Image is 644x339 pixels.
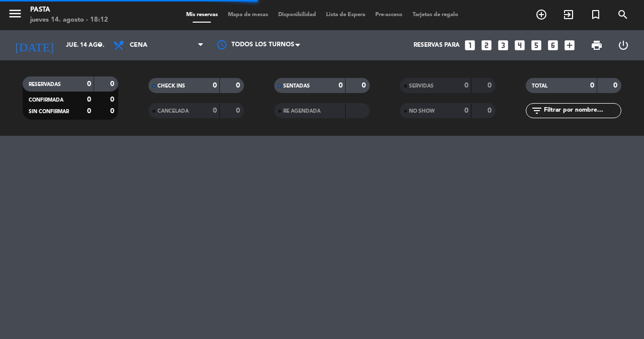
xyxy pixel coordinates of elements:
[590,82,594,89] strong: 0
[87,108,91,115] strong: 0
[283,109,320,114] span: RE AGENDADA
[29,109,69,114] span: SIN CONFIRMAR
[321,12,370,18] span: Lista de Espera
[617,39,629,51] i: power_settings_new
[414,42,460,49] span: Reservas para
[110,108,116,115] strong: 0
[339,82,343,89] strong: 0
[488,82,494,89] strong: 0
[87,80,91,88] strong: 0
[30,15,108,25] div: jueves 14. agosto - 18:12
[181,12,223,18] span: Mis reservas
[613,82,619,89] strong: 0
[617,9,629,21] i: search
[8,6,23,25] button: menu
[513,39,526,52] i: looks_4
[409,109,435,114] span: NO SHOW
[532,83,547,89] span: TOTAL
[110,80,116,88] strong: 0
[157,109,189,114] span: CANCELADA
[130,42,147,49] span: Cena
[87,96,91,103] strong: 0
[590,9,602,21] i: turned_in_not
[29,98,63,103] span: CONFIRMADA
[30,5,108,15] div: Pasta
[8,6,23,21] i: menu
[236,82,242,89] strong: 0
[543,105,621,116] input: Filtrar por nombre...
[236,107,242,114] strong: 0
[370,12,408,18] span: Pre-acceso
[464,82,468,89] strong: 0
[283,83,310,89] span: SENTADAS
[530,39,543,52] i: looks_5
[409,83,434,89] span: SERVIDAS
[535,9,547,21] i: add_circle_outline
[157,83,185,89] span: CHECK INS
[408,12,463,18] span: Tarjetas de regalo
[591,39,603,51] span: print
[488,107,494,114] strong: 0
[94,39,106,51] i: arrow_drop_down
[463,39,476,52] i: looks_one
[546,39,559,52] i: looks_6
[480,39,493,52] i: looks_two
[531,105,543,117] i: filter_list
[497,39,510,52] i: looks_3
[610,30,636,60] div: LOG OUT
[563,39,576,52] i: add_box
[273,12,321,18] span: Disponibilidad
[8,34,61,56] i: [DATE]
[110,96,116,103] strong: 0
[223,12,273,18] span: Mapa de mesas
[362,82,368,89] strong: 0
[464,107,468,114] strong: 0
[29,82,61,87] span: RESERVADAS
[213,107,217,114] strong: 0
[213,82,217,89] strong: 0
[562,9,575,21] i: exit_to_app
